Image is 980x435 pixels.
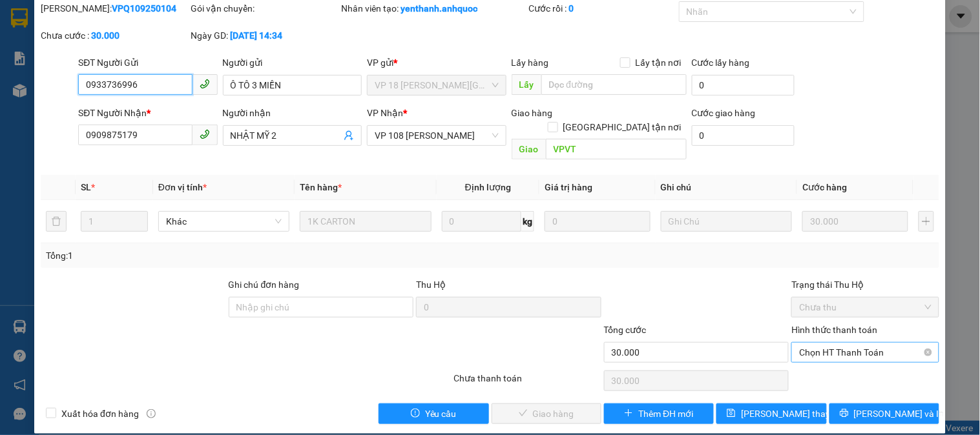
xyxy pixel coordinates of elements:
span: Giao hàng [512,108,553,118]
div: Chưa cước : [41,28,188,43]
span: Thêm ĐH mới [638,407,693,421]
input: 0 [802,211,908,232]
input: Dọc đường [541,74,687,95]
span: SL [81,182,91,192]
span: Giao [512,139,546,159]
div: [PERSON_NAME]: [41,1,188,15]
span: Yêu cầu [425,407,457,421]
span: phone [200,129,210,139]
label: Hình thức thanh toán [791,325,877,335]
span: VP 18 Nguyễn Thái Bình - Quận 1 [375,76,498,95]
b: yenthanh.anhquoc [401,3,477,14]
span: user-add [344,130,354,141]
b: VPQ109250104 [112,3,176,14]
input: Ghi chú đơn hàng [229,297,414,318]
span: Tổng cước [604,325,647,335]
input: Dọc đường [546,139,687,159]
div: SĐT Người Nhận [78,106,217,120]
span: VP 108 Lê Hồng Phong - Vũng Tàu [375,126,498,145]
div: Ngày GD: [191,28,339,43]
label: Ghi chú đơn hàng [229,279,300,290]
div: Nhân viên tạo: [341,1,526,15]
button: plus [919,211,934,232]
div: Gói vận chuyển: [191,1,339,15]
span: printer [840,409,849,419]
label: Cước giao hàng [692,108,756,118]
span: phone [200,79,210,89]
span: Lấy [512,74,541,95]
input: Cước lấy hàng [692,75,795,96]
div: Trạng thái Thu Hộ [791,278,939,292]
span: Đơn vị tính [158,182,207,192]
th: Ghi chú [656,175,797,200]
span: [GEOGRAPHIC_DATA] tận nơi [558,120,687,134]
b: 0 [569,3,574,14]
button: checkGiao hàng [492,403,601,424]
span: close-circle [924,349,932,356]
button: save[PERSON_NAME] thay đổi [716,403,826,424]
b: 30.000 [91,30,120,41]
div: Người gửi [223,56,362,70]
span: Cước hàng [802,182,847,192]
div: SĐT Người Gửi [78,56,217,70]
span: Chưa thu [799,298,931,317]
span: Lấy hàng [512,57,549,68]
span: info-circle [147,409,156,418]
span: Tên hàng [300,182,342,192]
input: VD: Bàn, Ghế [300,211,431,232]
button: printer[PERSON_NAME] và In [829,403,939,424]
span: Định lượng [465,182,511,192]
button: delete [46,211,67,232]
input: 0 [545,211,651,232]
span: exclamation-circle [411,409,420,419]
span: Thu Hộ [416,279,446,290]
input: Ghi Chú [661,211,792,232]
div: Người nhận [223,106,362,120]
span: plus [624,409,633,419]
span: save [727,409,736,419]
b: [DATE] 14:34 [231,30,283,41]
div: Cước rồi : [529,1,676,15]
label: Cước lấy hàng [692,57,750,68]
span: Giá trị hàng [545,182,592,192]
button: exclamation-circleYêu cầu [379,403,488,424]
span: [PERSON_NAME] và In [854,407,944,421]
span: VP Nhận [367,108,403,118]
span: Khác [166,212,282,231]
span: [PERSON_NAME] thay đổi [741,407,844,421]
span: kg [521,211,534,232]
span: Chọn HT Thanh Toán [799,343,931,362]
button: plusThêm ĐH mới [604,403,714,424]
div: Chưa thanh toán [452,371,602,394]
div: Tổng: 1 [46,248,379,263]
span: Lấy tận nơi [631,56,687,70]
input: Cước giao hàng [692,125,795,146]
span: Xuất hóa đơn hàng [56,407,144,421]
div: VP gửi [367,56,506,70]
